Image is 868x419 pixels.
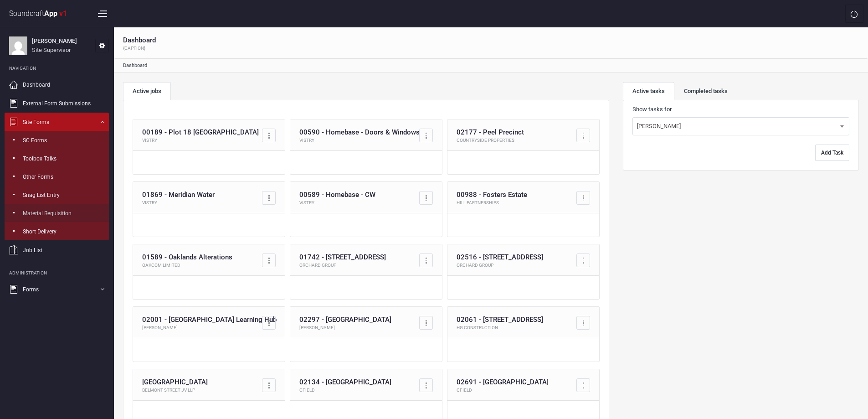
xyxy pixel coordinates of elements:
[5,186,109,204] a: Snag List Entry
[142,262,232,269] p: Oakcom Limited
[114,27,868,72] nav: breadcrumb
[457,137,524,144] p: Countryside Properties
[23,118,49,126] span: Site Forms
[23,246,42,254] span: Job List
[23,155,56,163] span: Toolbox Talks
[142,324,277,331] p: [PERSON_NAME]
[5,94,109,112] a: External Form Submissions
[142,190,215,199] h5: 01869 - Meridian Water
[815,145,849,161] button: Add Task
[5,131,109,149] a: SC Forms
[299,262,386,269] p: Orchard Group
[457,128,524,137] h5: 02177 - Peel Precinct
[123,61,147,70] li: Dashboard
[633,118,849,135] span: Ben Sudbury
[23,228,56,236] span: Short Delivery
[142,387,208,393] p: Belmont Street JV LLP
[299,387,391,393] p: CField
[5,264,109,278] li: Administration
[5,222,109,240] a: Short Delivery
[5,167,109,186] a: Other Forms
[23,136,47,145] span: SC Forms
[123,36,156,45] h1: Dashboard
[142,128,259,137] h5: 00189 - Plot 18 [GEOGRAPHIC_DATA]
[44,9,57,18] strong: App
[142,253,232,262] h5: 01589 - Oaklands Alterations
[23,99,91,108] span: External Form Submissions
[23,191,60,199] span: Snag List Entry
[457,324,543,331] p: HG Construction
[5,204,109,222] a: Material Requisition
[123,82,171,100] a: Active jobs
[23,173,53,181] span: Other Forms
[59,9,67,18] strong: v1
[299,137,420,144] p: Vistry
[299,253,386,262] h5: 01742 - [STREET_ADDRESS]
[457,199,527,206] p: Hill Partnerships
[623,82,674,100] a: Active tasks
[23,81,50,89] span: Dashboard
[5,149,109,167] a: Toolbox Talks
[5,75,109,93] a: Dashboard
[457,190,527,199] h5: 00988 - Fosters Estate
[142,315,277,324] h5: 02001 - [GEOGRAPHIC_DATA] Learning Hub
[32,47,71,53] span: Site Supervisor
[457,253,543,262] h5: 02516 - [STREET_ADDRESS]
[457,262,543,269] p: Orchard Group
[123,45,156,52] p: {caption}
[142,199,215,206] p: Vistry
[5,59,109,73] li: Navigation
[299,190,375,199] h5: 00589 - Homebase - CW
[142,378,208,387] h5: [GEOGRAPHIC_DATA]
[299,315,391,324] h5: 02297 - [GEOGRAPHIC_DATA]
[457,387,549,393] p: CField
[457,315,543,324] h5: 02061 - [STREET_ADDRESS]
[299,324,391,331] p: [PERSON_NAME]
[23,209,72,217] span: Material Requisition
[5,113,109,131] a: Site Forms
[299,128,420,137] h5: 00590 - Homebase - Doors & Windows
[5,280,109,298] a: Forms
[5,241,109,259] a: Job List
[632,105,672,114] label: Show tasks for
[632,117,849,135] span: Ben Sudbury
[23,285,39,294] span: Forms
[142,137,259,144] p: Vistry
[674,82,737,100] a: Completed tasks
[299,378,391,387] h5: 02134 - [GEOGRAPHIC_DATA]
[457,378,549,387] h5: 02691 - [GEOGRAPHIC_DATA]
[32,37,77,44] strong: [PERSON_NAME]
[299,199,375,206] p: Vistry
